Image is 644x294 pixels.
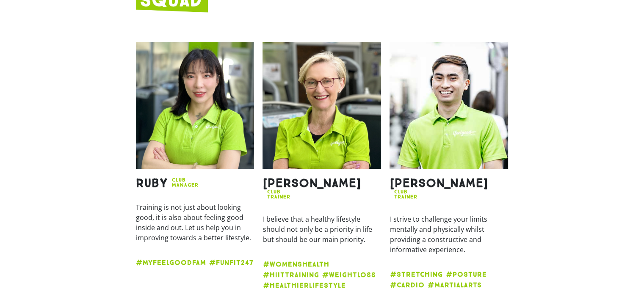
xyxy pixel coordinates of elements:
p: I believe that a healthy lifestyle should not only be a priority in life but should be our main p... [263,214,381,245]
h2: Club Manager [172,177,199,187]
h2: [PERSON_NAME] [390,177,488,189]
h2: [PERSON_NAME] [263,177,361,189]
h2: CLUB TRAINER [267,189,290,199]
strong: #MYFEELGOODFAM #FUNFIT247 [136,258,254,267]
h2: Ruby [136,177,168,189]
strong: #WOMENSHEALTH #HIITTRAINING #WEIGHTLOSS #HEALTHIERLIFESTYLE [263,260,376,289]
strong: #STRETCHING #POSTURE #CARDIO #MARTIALARTS [390,270,486,289]
h2: CLUB TRAINER [394,189,417,199]
p: I strive to challenge your limits mentally and physically whilst providing a constructive and inf... [390,214,508,255]
p: Training is not just about looking good, it is also about feeling good inside and out. Let us hel... [136,202,254,243]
